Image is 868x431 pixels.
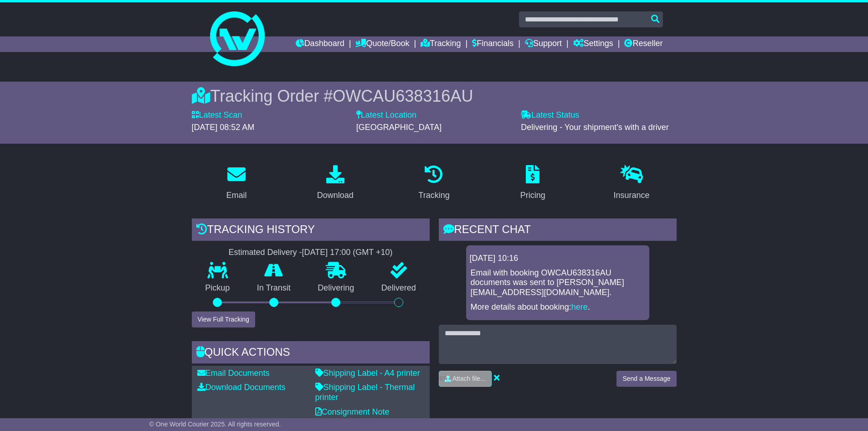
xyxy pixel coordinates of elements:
div: Email [226,189,247,202]
div: RECENT CHAT [439,218,677,243]
p: Delivered [368,283,430,293]
button: View Full Tracking [192,312,255,327]
div: [DATE] 17:00 (GMT +10) [302,248,393,258]
span: [DATE] 08:52 AM [192,123,255,132]
span: OWCAU638316AU [333,87,473,105]
button: Send a Message [616,371,676,387]
span: Delivering - Your shipment's with a driver [521,123,669,132]
div: Tracking Order # [192,86,677,106]
a: Email [220,162,252,205]
a: Download [311,162,360,205]
div: Tracking [418,189,449,202]
p: More details about booking: . [471,302,645,312]
div: [DATE] 10:16 [470,254,646,264]
a: Shipping Label - Thermal printer [315,383,415,402]
div: Insurance [614,189,650,202]
a: Pricing [514,162,551,205]
a: Settings [573,36,613,52]
p: Email with booking OWCAU638316AU documents was sent to [PERSON_NAME][EMAIL_ADDRESS][DOMAIN_NAME]. [471,268,645,298]
a: Support [525,36,562,52]
a: Email Documents [197,369,270,378]
div: Download [317,189,354,202]
a: Tracking [421,36,461,52]
div: Estimated Delivery - [192,248,430,258]
div: Pricing [520,189,545,202]
div: Quick Actions [192,341,430,366]
span: © One World Courier 2025. All rights reserved. [149,421,281,428]
span: [GEOGRAPHIC_DATA] [356,123,442,132]
a: Tracking [412,162,455,205]
div: Tracking history [192,218,430,243]
a: here [571,302,588,312]
a: Reseller [624,36,663,52]
a: Shipping Label - A4 printer [315,369,420,378]
a: Consignment Note [315,407,390,416]
label: Latest Scan [192,110,242,120]
p: In Transit [243,283,304,293]
a: Dashboard [296,36,344,52]
a: Insurance [608,162,656,205]
a: Quote/Book [355,36,409,52]
p: Delivering [304,283,368,293]
label: Latest Status [521,110,579,120]
a: Financials [472,36,514,52]
p: Pickup [192,283,244,293]
a: Download Documents [197,383,286,392]
label: Latest Location [356,110,416,120]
